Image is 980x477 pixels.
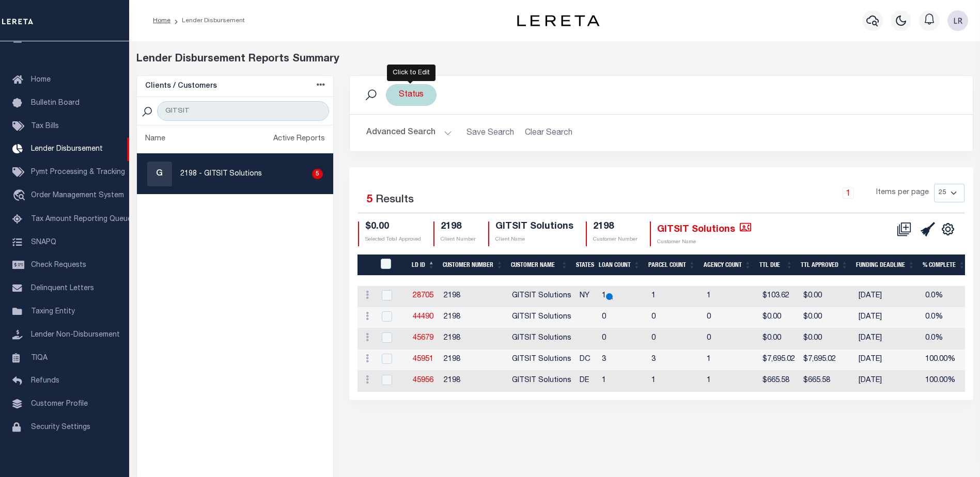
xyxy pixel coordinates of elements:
[366,123,452,143] button: Advanced Search
[366,195,372,205] span: 5
[647,307,703,328] td: 0
[758,349,799,371] td: $7,695.02
[854,328,921,349] td: [DATE]
[413,292,433,299] a: 28705
[495,236,573,244] p: Client Name
[647,371,703,392] td: 1
[413,356,433,363] a: 45951
[699,255,755,276] th: Agency Count: activate to sort column ascending
[31,354,48,361] span: TIQA
[31,331,120,339] span: Lender Non-Disbursement
[644,255,699,276] th: Parcel Count: activate to sort column ascending
[439,255,507,276] th: Customer Number: activate to sort column ascending
[440,286,508,307] td: 2198
[517,15,600,26] img: logo-dark.svg
[876,187,929,199] span: Items per page
[31,146,103,153] span: Lender Disbursement
[647,328,703,349] td: 0
[273,134,325,145] div: Active Reports
[921,371,972,392] td: 100.00%
[854,286,921,307] td: [DATE]
[31,123,59,130] span: Tax Bills
[508,286,575,307] td: GITSIT Solutions
[387,65,435,81] div: Click to Edit
[572,255,595,276] th: States
[703,286,758,307] td: 1
[31,76,51,84] span: Home
[657,221,751,235] h4: GITSIT Solutions
[854,371,921,392] td: [DATE]
[921,328,972,349] td: 0.0%
[31,308,75,315] span: Taxing Entity
[31,100,80,107] span: Bulletin Board
[170,16,245,25] li: Lender Disbursement
[180,169,262,180] p: 2198 - GITSIT Solutions
[386,84,437,106] div: Status
[758,328,799,349] td: $0.00
[507,255,572,276] th: Customer Name: activate to sort column ascending
[441,221,476,233] h4: 2198
[440,349,508,371] td: 2198
[758,286,799,307] td: $103.62
[595,255,644,276] th: Loan Count: activate to sort column ascending
[31,192,124,199] span: Order Management System
[31,216,132,223] span: Tax Amount Reporting Queue
[376,192,414,209] label: Results
[495,221,573,233] h4: GITSIT Solutions
[647,286,703,307] td: 1
[31,377,59,385] span: Refunds
[919,255,969,276] th: % Complete: activate to sort column ascending
[843,187,854,199] a: 1
[575,349,598,371] td: DC
[575,371,598,392] td: DE
[799,307,854,328] td: $0.00
[799,328,854,349] td: $0.00
[31,401,88,408] span: Customer Profile
[153,18,170,24] a: Home
[758,307,799,328] td: $0.00
[145,134,165,145] div: Name
[593,221,637,233] h4: 2198
[31,424,90,431] span: Security Settings
[921,286,972,307] td: 0.0%
[657,239,751,246] p: Customer Name
[12,189,29,203] i: travel_explore
[598,286,647,307] td: 1
[921,349,972,371] td: 100.00%
[797,255,852,276] th: Ttl Approved: activate to sort column ascending
[413,313,433,321] a: 44490
[136,52,973,67] div: Lender Disbursement Reports Summary
[593,236,637,244] p: Customer Number
[799,286,854,307] td: $0.00
[852,255,919,276] th: Funding Deadline: activate to sort column ascending
[137,154,334,194] a: G2198 - GITSIT Solutions5
[374,255,408,276] th: LDID
[413,335,433,342] a: 45679
[755,255,797,276] th: Ttl Due: activate to sort column ascending
[647,349,703,371] td: 3
[147,162,172,186] div: G
[157,101,329,121] input: Search Customer
[31,262,86,269] span: Check Requests
[508,349,575,371] td: GITSIT Solutions
[365,236,421,244] p: Selected Total Approved
[598,328,647,349] td: 0
[31,285,94,292] span: Delinquent Letters
[312,169,323,179] div: 5
[703,307,758,328] td: 0
[440,307,508,328] td: 2198
[575,286,598,307] td: NY
[598,371,647,392] td: 1
[31,169,125,176] span: Pymt Processing & Tracking
[365,221,421,233] h4: $0.00
[598,307,647,328] td: 0
[408,255,439,276] th: LD ID: activate to sort column descending
[703,371,758,392] td: 1
[31,239,56,246] span: SNAPQ
[441,236,476,244] p: Client Number
[703,349,758,371] td: 1
[799,349,854,371] td: $7,695.02
[413,377,433,384] a: 45956
[440,371,508,392] td: 2198
[508,328,575,349] td: GITSIT Solutions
